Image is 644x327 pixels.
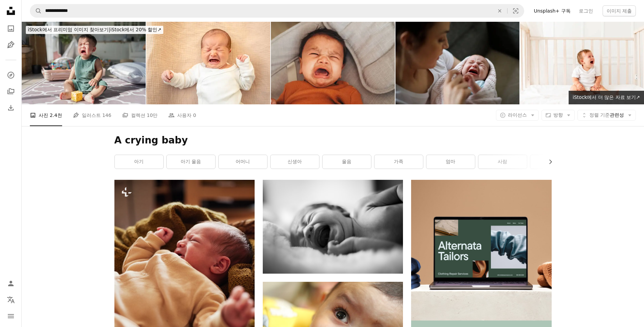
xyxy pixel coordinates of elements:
button: 삭제 [492,4,507,17]
a: 아기가 담요에 누워있다 [114,282,255,288]
img: file-1707885205802-88dd96a21c72image [411,180,551,320]
a: 컬렉션 10만 [122,104,158,126]
a: 사진 [4,22,18,35]
button: Unsplash 검색 [30,4,42,17]
button: 정렬 기준관련성 [577,110,636,121]
button: 메뉴 [4,309,18,323]
a: 컬렉션 [4,85,18,98]
button: 목록을 오른쪽으로 스크롤 [544,155,552,169]
a: iStock에서 프리미엄 이미지 찾아보기|iStock에서 20% 할인↗ [22,22,167,38]
a: 사람 [478,155,527,169]
a: 가족 [374,155,423,169]
button: 언어 [4,293,18,307]
span: 방향 [553,112,563,118]
a: 사용자 0 [168,104,196,126]
span: iStock에서 20% 할인 ↗ [28,27,161,32]
a: 다운로드 내역 [4,101,18,115]
img: 아기 침대에서 울고 있는 생후 6개월 된 남자 아기 [520,22,644,104]
a: 어머니 [219,155,267,169]
a: 일러스트 [4,38,18,52]
span: 관련성 [589,112,624,119]
span: 정렬 기준 [589,112,610,118]
img: 울고 있는 유아 아시아 아기 소년은 양탄자 카펫에 앉아서 외로움을 느끼고 부모가 지원을 위해 그를 잡아야 합니다. [22,22,146,104]
a: Unsplash+ 구독 [530,5,574,16]
img: 혼자 우는 아기 [271,22,395,104]
span: 0 [193,111,196,119]
form: 사이트 전체에서 이미지 찾기 [30,4,524,18]
button: 방향 [541,110,575,121]
a: 입을 벌린 아기 [263,223,403,229]
span: 라이선스 [508,112,527,118]
h1: A crying baby [114,134,552,147]
a: 탐색 [4,68,18,82]
button: 라이선스 [496,110,539,121]
a: iStock에서 더 많은 자료 보기↗ [569,91,644,104]
span: 10만 [147,111,158,119]
img: 입을 벌린 아기 [263,180,403,273]
a: 로그인 / 가입 [4,277,18,290]
img: 엄마의 손에 울고 있는 갓난아기 [395,22,519,104]
button: 시각적 검색 [508,4,524,17]
button: 이미지 제출 [603,5,636,16]
a: 울음 [323,155,371,169]
a: 아기 [115,155,163,169]
a: 일러스트 146 [73,104,111,126]
a: 아이 [530,155,579,169]
span: iStock에서 더 많은 자료 보기 ↗ [573,94,640,100]
a: 엄마 [426,155,475,169]
a: 아기 울음 [167,155,215,169]
img: Newborn baby. Newborn baby girl crying. [146,22,270,104]
span: 146 [102,111,111,119]
a: 로그인 [575,5,597,16]
a: 신생아 [271,155,319,169]
span: iStock에서 프리미엄 이미지 찾아보기 | [28,27,110,32]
